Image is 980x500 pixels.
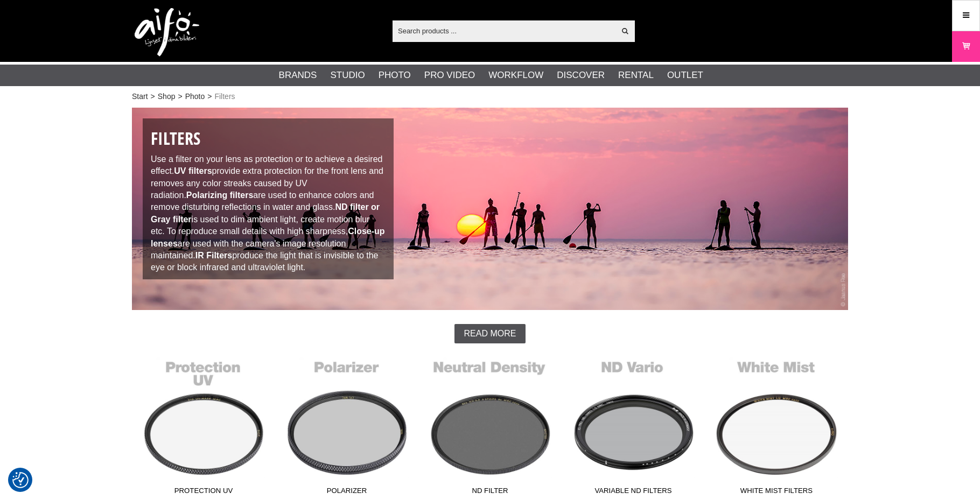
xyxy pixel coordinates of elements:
a: Workflow [488,68,543,82]
strong: ND filter or Gray filter [151,202,380,223]
img: Filters for cameras/Photographer Jaanus Ree [132,108,848,310]
span: ND Filter [418,485,562,500]
img: logo.png [135,8,199,57]
a: Polarizer [275,354,418,499]
a: Shop [158,91,176,102]
span: White Mist Filters [705,485,848,500]
span: > [207,91,212,102]
strong: IR Filters [195,251,232,260]
span: Variable ND filters [562,485,705,500]
a: Variable ND filters [562,354,705,499]
span: Read more [464,329,516,339]
a: ND Filter [418,354,562,499]
span: > [178,91,182,102]
strong: UV filters [174,166,212,175]
a: Start [132,91,148,102]
div: Use a filter on your lens as protection or to achieve a desired effect. provide extra protection ... [143,118,394,279]
a: Studio [330,68,365,82]
a: Outlet [667,68,703,82]
a: Discover [557,68,605,82]
span: > [151,91,155,102]
img: Revisit consent button [12,472,29,488]
a: Rental [618,68,654,82]
a: White Mist Filters [705,354,848,499]
button: Consent Preferences [12,470,29,490]
span: Protection UV [132,485,275,500]
a: Photo [379,68,411,82]
strong: Close-up lenses [151,227,385,248]
span: Filters [214,91,235,102]
a: Brands [279,68,317,82]
h1: Filters [151,126,386,151]
a: Protection UV [132,354,275,499]
input: Search products ... [393,23,615,39]
a: Pro Video [424,68,475,82]
span: Polarizer [275,485,418,500]
strong: Polarizing filters [186,191,253,200]
a: Photo [185,91,205,102]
